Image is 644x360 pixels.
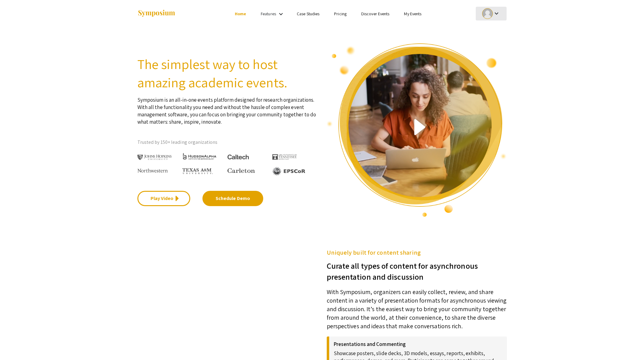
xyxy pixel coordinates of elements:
p: Trusted by 150+ leading organizations [137,138,318,147]
a: My Events [404,11,421,16]
img: Caltech [227,155,249,160]
p: Symposium is an all-in-one events platform designed for research organizations. With all the func... [137,92,318,125]
h5: Uniquely built for content sharing [327,248,507,257]
img: The University of Tennessee [272,154,297,160]
iframe: Chat [5,333,26,355]
p: With Symposium, organizers can easily collect, review, and share content in a variety of presenta... [327,282,507,330]
img: video overview of Symposium [327,43,507,217]
img: Northwestern [137,169,168,172]
mat-icon: Expand account dropdown [493,10,500,17]
h2: The simplest way to host amazing academic events. [137,55,318,92]
a: Case Studies [297,11,319,16]
h4: Presentations and Commenting [334,341,502,347]
h3: Curate all types of content for asynchronous presentation and discussion [327,257,507,282]
a: Discover Events [361,11,390,16]
a: Home [235,11,246,16]
img: Symposium by ForagerOne [137,9,176,18]
img: Texas A&M University [182,168,213,174]
a: Features [261,11,276,16]
mat-icon: Expand Features list [277,10,285,18]
a: Play Video [137,191,190,206]
img: HudsonAlpha [182,153,217,160]
a: Schedule Demo [202,191,263,206]
button: Expand account dropdown [476,7,507,20]
img: Johns Hopkins University [137,155,172,160]
a: Pricing [334,11,347,16]
img: EPSCOR [272,167,306,176]
img: Carleton [227,168,255,173]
